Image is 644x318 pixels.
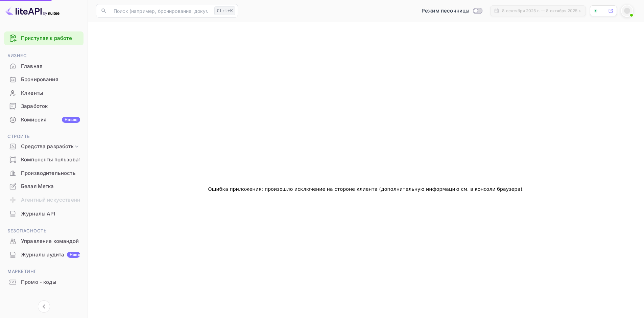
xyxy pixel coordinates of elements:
img: Логотип LiteAPI [5,5,59,16]
button: Свернуть навигацию [38,300,50,313]
ya-tr-span: Бизнес [7,53,27,58]
div: Компоненты пользовательского интерфейса [4,153,84,166]
div: КомиссияНовое [4,113,84,127]
ya-tr-span: Управление командой [21,237,79,245]
ya-tr-span: Журналы API [21,210,55,218]
ya-tr-span: Новое [65,117,77,122]
ya-tr-span: Ошибка приложения: произошло исключение на стороне клиента (дополнительную информацию см. в консо... [208,186,522,192]
ya-tr-span: Промо - коды [21,278,56,286]
ya-tr-span: Режим песочницы [422,7,469,14]
ya-tr-span: Белая Метка [21,183,54,190]
ya-tr-span: . [522,186,524,192]
ya-tr-span: Комиссия [21,116,46,124]
div: Журналы аудитаНовое [4,248,84,262]
div: Управление командой [4,235,84,248]
ya-tr-span: Строить [7,134,30,139]
a: Клиенты [4,87,84,99]
a: Приступая к работе [21,35,80,42]
ya-tr-span: Новое [70,252,82,257]
a: Производительность [4,167,84,179]
ya-tr-span: Ctrl+K [217,8,233,13]
ya-tr-span: Бронирования [21,76,58,84]
div: Клиенты [4,87,84,100]
ya-tr-span: Маркетинг [7,269,37,274]
div: Средства разработки [4,141,84,153]
ya-tr-span: Приступая к работе [21,35,72,41]
a: КомиссияНовое [4,113,84,126]
ya-tr-span: Безопасность [7,228,46,233]
a: Белая Метка [4,180,84,192]
div: Приступая к работе [4,31,84,45]
ya-tr-span: Производительность [21,169,76,177]
ya-tr-span: Средства разработки [21,143,77,151]
a: Заработок [4,100,84,112]
a: Журналы API [4,207,84,220]
a: Главная [4,60,84,72]
ya-tr-span: Заработок [21,103,48,110]
div: Бронирования [4,73,84,86]
a: Журналы аудитаНовое [4,248,84,261]
ya-tr-span: Главная [21,63,42,70]
a: Промо - коды [4,276,84,288]
a: Управление командой [4,235,84,247]
a: Бронирования [4,73,84,86]
div: Главная [4,60,84,73]
div: Журналы API [4,207,84,221]
ya-tr-span: Компоненты пользовательского интерфейса [21,156,137,164]
input: Поиск (например, бронирование, документация) [110,4,212,18]
div: Переключиться в производственный режим [419,7,485,15]
div: Производительность [4,167,84,180]
ya-tr-span: 8 сентября 2025 г. — 8 октября 2025 г. [502,8,581,13]
div: Промо - коды [4,276,84,289]
ya-tr-span: Клиенты [21,89,43,97]
a: Компоненты пользовательского интерфейса [4,153,84,166]
ya-tr-span: Журналы аудита [21,251,64,259]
